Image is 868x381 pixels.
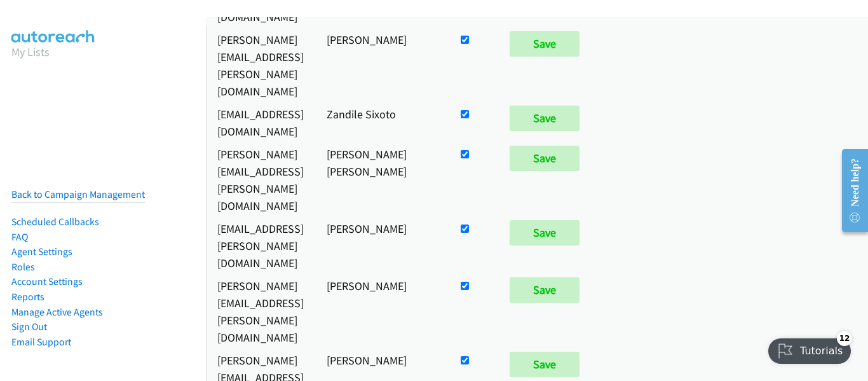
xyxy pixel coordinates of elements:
input: Save [510,31,580,57]
iframe: Checklist [761,326,858,371]
td: [EMAIL_ADDRESS][DOMAIN_NAME] [206,102,315,142]
input: Save [510,220,580,246]
a: Agent Settings [11,246,72,258]
a: Sign Out [11,321,47,333]
td: [PERSON_NAME][EMAIL_ADDRESS][PERSON_NAME][DOMAIN_NAME] [206,142,315,217]
input: Save [510,146,580,171]
input: Save [510,352,580,377]
a: Roles [11,261,35,273]
td: [PERSON_NAME] [315,274,447,349]
input: Save [510,106,580,131]
input: Save [510,277,580,303]
td: [PERSON_NAME] [PERSON_NAME] [315,142,447,217]
td: [PERSON_NAME][EMAIL_ADDRESS][PERSON_NAME][DOMAIN_NAME] [206,274,315,349]
td: Zandile Sixoto [315,102,447,142]
a: Scheduled Callbacks [11,216,99,228]
a: Reports [11,291,44,303]
a: Back to Campaign Management [11,188,145,200]
td: [PERSON_NAME][EMAIL_ADDRESS][PERSON_NAME][DOMAIN_NAME] [206,28,315,102]
iframe: Resource Center [831,140,868,241]
a: Account Settings [11,275,83,287]
a: My Lists [11,45,50,59]
td: [PERSON_NAME] [315,217,447,274]
a: Manage Active Agents [11,306,103,318]
a: FAQ [11,231,28,243]
td: [EMAIL_ADDRESS][PERSON_NAME][DOMAIN_NAME] [206,217,315,274]
a: Email Support [11,336,71,348]
td: [PERSON_NAME] [315,28,447,102]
